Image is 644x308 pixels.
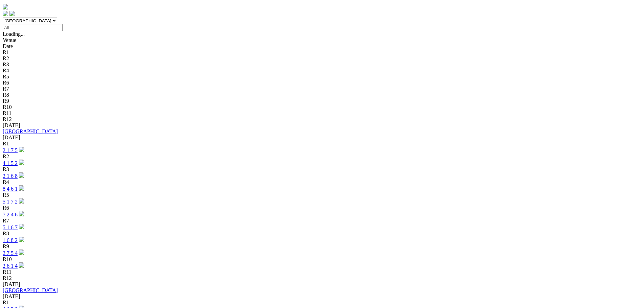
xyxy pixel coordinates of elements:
div: R11 [3,110,641,116]
div: R4 [3,179,641,185]
div: Venue [3,37,641,43]
div: R7 [3,86,641,92]
div: R3 [3,166,641,172]
div: R5 [3,74,641,80]
img: logo-grsa-white.png [3,4,8,9]
div: R2 [3,153,641,160]
img: play-circle.svg [19,237,24,242]
div: Date [3,43,641,49]
div: [DATE] [3,281,641,287]
div: R3 [3,62,641,68]
div: R1 [3,300,641,306]
div: [DATE] [3,293,641,300]
a: 2 6 1 4 [3,263,18,269]
a: 2 1 7 5 [3,147,18,153]
div: R9 [3,98,641,104]
div: R6 [3,205,641,211]
img: twitter.svg [9,11,15,16]
div: [DATE] [3,135,641,141]
div: R10 [3,256,641,262]
div: R8 [3,92,641,98]
img: play-circle.svg [19,172,24,178]
div: [DATE] [3,122,641,128]
a: 4 1 5 2 [3,160,18,166]
div: R2 [3,55,641,62]
div: R9 [3,243,641,250]
div: R12 [3,116,641,122]
div: R6 [3,80,641,86]
img: facebook.svg [3,11,8,16]
img: play-circle.svg [19,185,24,191]
img: play-circle.svg [19,160,24,165]
div: R11 [3,269,641,275]
div: R1 [3,49,641,55]
input: Select date [3,24,63,31]
a: 2 1 6 8 [3,173,18,179]
a: 5 1 7 2 [3,199,18,205]
div: R4 [3,68,641,74]
img: play-circle.svg [19,211,24,216]
img: play-circle.svg [19,224,24,229]
a: [GEOGRAPHIC_DATA] [3,128,58,134]
img: play-circle.svg [19,198,24,204]
div: R8 [3,231,641,237]
a: 8 4 6 1 [3,186,18,192]
div: R5 [3,192,641,198]
a: [GEOGRAPHIC_DATA] [3,287,58,293]
div: R12 [3,275,641,281]
span: Loading... [3,31,25,37]
a: 2 7 5 4 [3,250,18,256]
div: R1 [3,141,641,147]
img: play-circle.svg [19,147,24,152]
a: 7 2 4 6 [3,212,18,217]
div: R7 [3,218,641,224]
img: play-circle.svg [19,250,24,255]
a: 1 6 8 2 [3,237,18,243]
div: R10 [3,104,641,110]
img: play-circle.svg [19,262,24,268]
a: 5 1 6 7 [3,224,18,230]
